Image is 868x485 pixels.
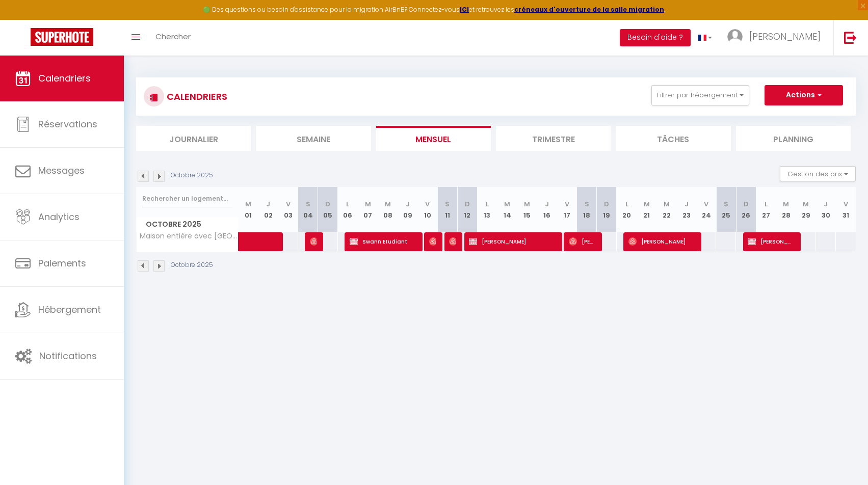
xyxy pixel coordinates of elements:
[514,5,664,14] a: créneaux d'ouverture de la salle migration
[318,187,338,232] th: 05
[765,85,843,105] button: Actions
[486,199,489,209] abbr: L
[258,187,278,232] th: 02
[449,232,456,251] span: [PERSON_NAME]
[445,199,450,209] abbr: S
[765,199,768,209] abbr: L
[651,85,749,105] button: Filtrer par hébergement
[385,199,391,209] abbr: M
[569,232,595,251] span: [PERSON_NAME]
[477,187,497,232] th: 13
[727,29,743,44] img: ...
[376,126,491,151] li: Mensuel
[585,199,589,209] abbr: S
[696,187,716,232] th: 24
[644,199,650,209] abbr: M
[604,199,609,209] abbr: D
[597,187,617,232] th: 19
[325,199,330,209] abbr: D
[378,187,398,232] th: 08
[736,126,851,151] li: Planning
[346,199,349,209] abbr: L
[164,85,227,108] h3: CALENDRIERS
[398,187,417,232] th: 09
[736,187,756,232] th: 26
[171,260,213,270] p: Octobre 2025
[365,199,371,209] abbr: M
[137,217,238,232] span: Octobre 2025
[406,199,410,209] abbr: J
[38,303,101,316] span: Hébergement
[836,187,856,232] th: 31
[628,232,695,251] span: [PERSON_NAME]
[577,187,597,232] th: 18
[338,187,358,232] th: 06
[545,199,549,209] abbr: J
[776,187,796,232] th: 28
[38,164,85,177] span: Messages
[465,199,470,209] abbr: D
[796,187,816,232] th: 29
[504,199,510,209] abbr: M
[350,232,416,251] span: Swann Etudiant
[716,187,736,232] th: 25
[171,171,213,180] p: Octobre 2025
[142,190,232,208] input: Rechercher un logement...
[664,199,670,209] abbr: M
[138,232,240,240] span: Maison entière avec [GEOGRAPHIC_DATA] - Zenith
[844,199,848,209] abbr: V
[497,187,517,232] th: 14
[749,30,821,43] span: [PERSON_NAME]
[704,199,708,209] abbr: V
[565,199,569,209] abbr: V
[31,28,93,46] img: Super Booking
[266,199,270,209] abbr: J
[685,199,689,209] abbr: J
[557,187,577,232] th: 17
[720,20,833,56] a: ... [PERSON_NAME]
[844,31,857,44] img: logout
[286,199,291,209] abbr: V
[744,199,749,209] abbr: D
[676,187,696,232] th: 23
[38,72,91,85] span: Calendriers
[537,187,557,232] th: 16
[429,232,436,251] span: [PERSON_NAME]
[457,187,477,232] th: 12
[155,31,191,42] span: Chercher
[617,187,637,232] th: 20
[239,187,258,232] th: 01
[278,187,298,232] th: 03
[425,199,430,209] abbr: V
[38,257,86,270] span: Paiements
[803,199,809,209] abbr: M
[783,199,789,209] abbr: M
[298,187,318,232] th: 04
[460,5,469,14] a: ICI
[816,187,836,232] th: 30
[39,349,97,362] span: Notifications
[656,187,676,232] th: 22
[616,126,730,151] li: Tâches
[38,210,80,223] span: Analytics
[358,187,378,232] th: 07
[136,126,251,151] li: Journalier
[245,199,251,209] abbr: M
[38,118,97,130] span: Réservations
[637,187,656,232] th: 21
[148,20,198,56] a: Chercher
[256,126,371,151] li: Semaine
[310,232,317,251] span: [PERSON_NAME]
[496,126,611,151] li: Trimestre
[437,187,457,232] th: 11
[780,166,856,181] button: Gestion des prix
[625,199,628,209] abbr: L
[824,199,828,209] abbr: J
[620,29,691,46] button: Besoin d'aide ?
[417,187,437,232] th: 10
[524,199,530,209] abbr: M
[306,199,310,209] abbr: S
[724,199,728,209] abbr: S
